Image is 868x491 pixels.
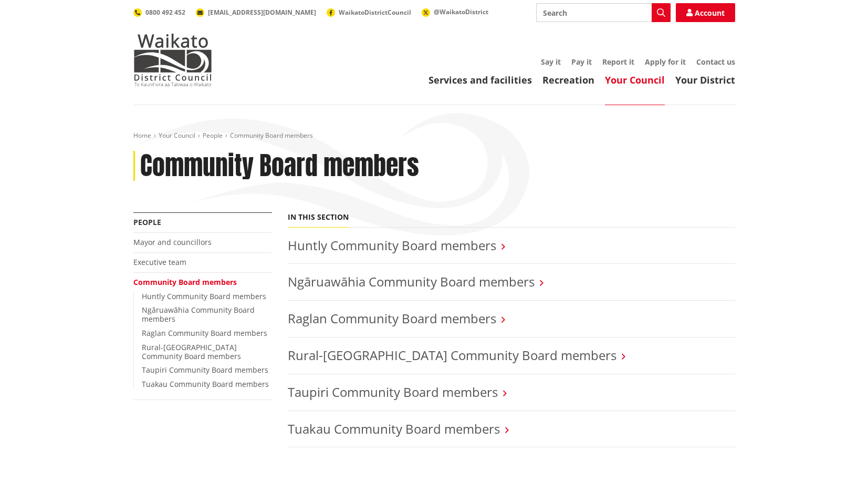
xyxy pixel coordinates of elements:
a: 0800 492 452 [133,8,185,17]
a: Mayor and councillors [133,237,212,247]
span: WaikatoDistrictCouncil [339,8,411,17]
a: Tuakau Community Board members [288,420,500,437]
h5: In this section [288,213,349,222]
h1: Community Board members [140,151,419,181]
a: WaikatoDistrictCouncil [327,8,411,17]
span: 0800 492 452 [145,8,185,17]
a: Tuakau Community Board members [142,379,269,389]
span: Community Board members [230,131,313,140]
a: Recreation [542,74,594,86]
a: Your District [675,74,735,86]
a: Services and facilities [428,74,532,86]
a: Rural-[GEOGRAPHIC_DATA] Community Board members [288,346,616,364]
a: Ngāruawāhia Community Board members [288,273,535,290]
a: Your Council [605,74,665,86]
a: Rural-[GEOGRAPHIC_DATA] Community Board members [142,342,241,361]
a: Raglan Community Board members [142,328,267,338]
a: Executive team [133,257,186,267]
a: Pay it [571,57,592,67]
span: @WaikatoDistrict [434,7,488,16]
nav: breadcrumb [133,131,735,140]
a: People [133,217,161,227]
img: Waikato District Council - Te Kaunihera aa Takiwaa o Waikato [133,34,212,86]
input: Search input [536,3,671,22]
a: Your Council [159,131,195,140]
a: Taupiri Community Board members [288,383,498,401]
a: @WaikatoDistrict [422,7,488,16]
a: Home [133,131,151,140]
a: Apply for it [645,57,686,67]
a: Say it [541,57,561,67]
a: [EMAIL_ADDRESS][DOMAIN_NAME] [196,8,316,17]
a: Huntly Community Board members [288,237,496,254]
a: Raglan Community Board members [288,310,496,327]
a: Community Board members [133,277,237,287]
a: Contact us [696,57,735,67]
span: [EMAIL_ADDRESS][DOMAIN_NAME] [208,8,316,17]
a: Taupiri Community Board members [142,365,268,375]
a: People [203,131,223,140]
a: Account [676,3,735,22]
a: Huntly Community Board members [142,291,266,301]
a: Ngāruawāhia Community Board members [142,305,255,324]
a: Report it [602,57,634,67]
